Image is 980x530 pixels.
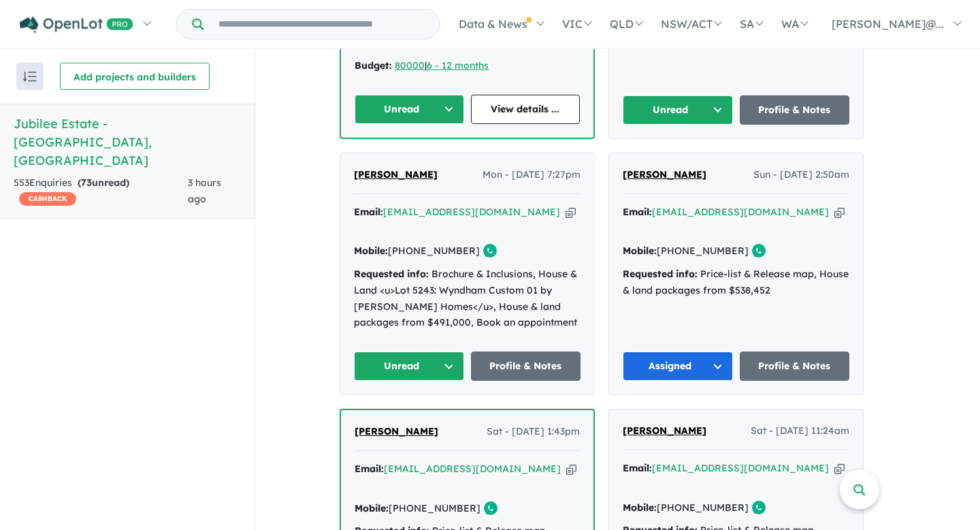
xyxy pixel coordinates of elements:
button: Copy [834,205,845,219]
button: Unread [354,352,464,381]
div: 553 Enquir ies [14,175,188,208]
a: [EMAIL_ADDRESS][DOMAIN_NAME] [652,206,829,218]
img: Openlot PRO Logo White [20,16,133,33]
input: Try estate name, suburb, builder or developer [206,10,437,39]
span: [PERSON_NAME] [355,425,438,437]
span: [PERSON_NAME] [623,168,706,181]
a: [PHONE_NUMBER] [388,245,480,257]
strong: Requested info: [354,268,429,280]
a: [PERSON_NAME] [354,167,438,183]
strong: Budget: [355,59,392,72]
span: Sat - [DATE] 11:24am [751,423,849,439]
a: Profile & Notes [471,352,581,381]
button: Unread [355,95,464,124]
span: CASHBACK [19,192,76,206]
strong: Email: [623,462,652,474]
button: Assigned [623,352,733,381]
span: Mon - [DATE] 7:27pm [483,167,581,183]
strong: Mobile: [354,245,388,257]
span: [PERSON_NAME]@... [832,17,944,31]
span: Sun - [DATE] 2:50am [753,167,849,183]
a: [PHONE_NUMBER] [657,245,749,257]
div: Price-list & Release map, House & land packages from $538,452 [623,266,849,299]
strong: Mobile: [355,502,389,514]
span: 73 [81,176,92,189]
a: Profile & Notes [740,95,850,125]
a: [EMAIL_ADDRESS][DOMAIN_NAME] [384,463,561,475]
button: Copy [566,205,576,219]
button: Copy [566,462,576,476]
strong: Requested info: [623,268,698,280]
h5: Jubilee Estate - [GEOGRAPHIC_DATA] , [GEOGRAPHIC_DATA] [14,114,241,170]
button: Unread [623,95,733,125]
a: [EMAIL_ADDRESS][DOMAIN_NAME] [383,206,560,218]
strong: Email: [354,206,383,218]
a: 80000 [395,59,425,72]
a: Profile & Notes [740,352,850,381]
div: | [355,58,580,74]
a: [PERSON_NAME] [355,424,438,440]
span: Sat - [DATE] 1:43pm [487,424,580,440]
strong: ( unread) [78,176,129,189]
strong: Email: [623,206,652,218]
a: [PERSON_NAME] [623,423,706,439]
strong: Email: [355,463,384,475]
a: [EMAIL_ADDRESS][DOMAIN_NAME] [652,462,829,474]
span: [PERSON_NAME] [623,424,706,437]
a: 6 - 12 months [427,59,489,72]
strong: Mobile: [623,245,657,257]
button: Add projects and builders [60,63,210,90]
div: Brochure & Inclusions, House & Land <u>Lot 5243: Wyndham Custom 01 by [PERSON_NAME] Homes</u>, Ho... [354,266,581,331]
a: [PHONE_NUMBER] [657,501,749,514]
a: [PHONE_NUMBER] [389,502,480,514]
span: [PERSON_NAME] [354,168,438,181]
a: View details ... [471,95,581,124]
strong: Mobile: [623,501,657,514]
button: Copy [834,461,845,476]
span: 3 hours ago [188,176,221,205]
a: [PERSON_NAME] [623,167,706,183]
img: sort.svg [23,72,37,82]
